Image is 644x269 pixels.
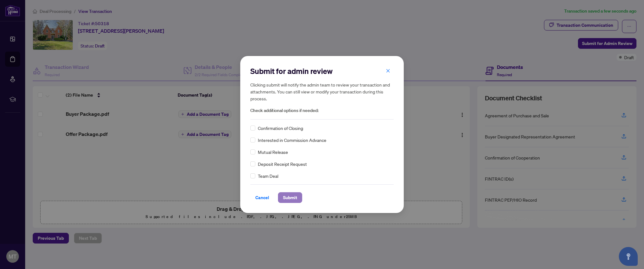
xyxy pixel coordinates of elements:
button: Cancel [250,192,274,203]
h5: Clicking submit will notify the admin team to review your transaction and attachments. You can st... [250,81,394,102]
span: Cancel [255,193,269,203]
span: Mutual Release [258,149,288,155]
button: Open asap [619,247,638,266]
h2: Submit for admin review [250,66,394,76]
span: Confirmation of Closing [258,125,303,132]
span: Check additional options if needed: [250,107,394,114]
span: Team Deal [258,172,278,179]
span: close [386,69,390,73]
button: Submit [278,192,302,203]
span: Submit [283,193,297,203]
span: Interested in Commission Advance [258,137,326,143]
span: Deposit Receipt Request [258,160,307,167]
